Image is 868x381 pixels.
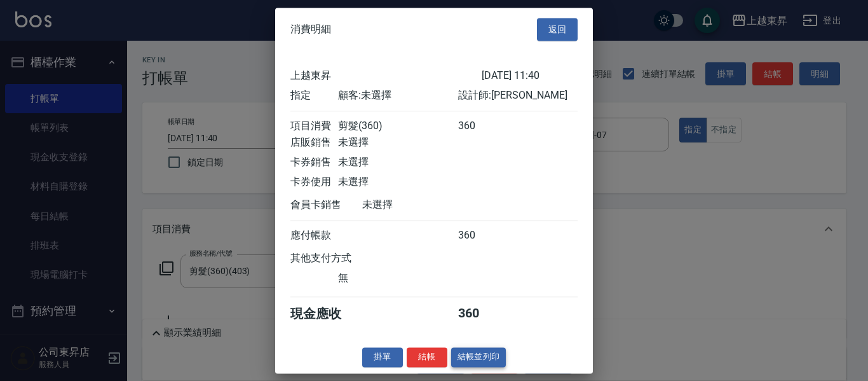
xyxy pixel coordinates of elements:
[290,120,338,133] div: 項目消費
[407,347,447,367] button: 結帳
[362,198,482,212] div: 未選擇
[458,229,506,242] div: 360
[338,272,458,285] div: 無
[338,89,458,102] div: 顧客: 未選擇
[338,120,458,133] div: 剪髮(360)
[458,120,506,133] div: 360
[338,136,458,149] div: 未選擇
[338,176,458,189] div: 未選擇
[451,347,506,367] button: 結帳並列印
[290,69,482,83] div: 上越東昇
[537,18,578,41] button: 返回
[290,229,338,242] div: 應付帳款
[482,69,578,83] div: [DATE] 11:40
[290,156,338,169] div: 卡券銷售
[458,89,578,102] div: 設計師: [PERSON_NAME]
[290,252,386,265] div: 其他支付方式
[290,198,362,212] div: 會員卡銷售
[362,347,403,367] button: 掛單
[290,136,338,149] div: 店販銷售
[458,305,506,322] div: 360
[290,305,362,322] div: 現金應收
[290,176,338,189] div: 卡券使用
[290,89,338,102] div: 指定
[290,23,331,36] span: 消費明細
[338,156,458,169] div: 未選擇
